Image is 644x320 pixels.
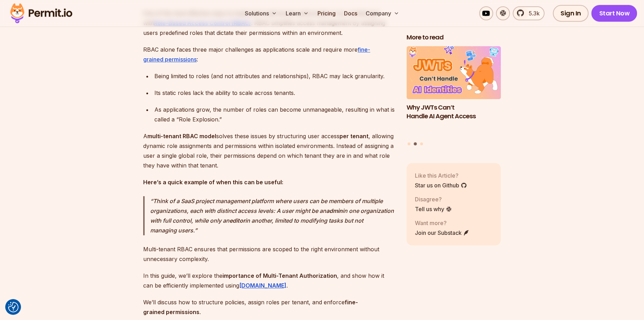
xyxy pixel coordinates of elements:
button: Go to slide 1 [408,142,410,145]
a: Join our Substack [415,229,469,237]
a: Sign In [553,5,589,22]
p: RBAC alone faces three major challenges as applications scale and require more : [143,45,395,64]
a: Why JWTs Can’t Handle AI Agent AccessWhy JWTs Can’t Handle AI Agent Access [407,46,501,138]
strong: multi-tenant RBAC model [147,133,216,140]
p: A solves these issues by structuring user access , allowing dynamic role assignments and permissi... [143,131,395,170]
a: Start Now [591,5,637,22]
strong: editor [229,217,245,224]
a: [DOMAIN_NAME] [239,282,286,289]
button: Learn [283,6,312,20]
span: 5.3k [525,9,540,17]
h2: More to read [407,34,501,42]
strong: importance of Multi-Tenant Authorization [222,272,337,279]
p: We’ll discuss how to structure policies, assign roles per tenant, and enforce . [143,297,395,317]
div: Being limited to roles (and not attributes and relationships), RBAC may lack granularity. [154,71,395,81]
a: 5.3k [513,6,544,20]
a: Docs [341,6,360,20]
p: Want more? [415,219,469,227]
button: Go to slide 2 [414,142,417,146]
strong: per tenant [339,133,368,140]
p: Like this Article? [415,171,467,180]
p: Multi-tenant RBAC ensures that permissions are scoped to the right environment without unnecessar... [143,244,395,264]
button: Go to slide 3 [420,142,423,145]
img: Why JWTs Can’t Handle AI Agent Access [407,46,501,99]
button: Company [363,6,402,20]
h3: Why JWTs Can’t Handle AI Agent Access [407,103,501,121]
button: Consent Preferences [8,302,19,312]
strong: admin [326,207,343,214]
div: Posts [407,46,501,147]
a: Star us on Github [415,181,467,189]
a: Pricing [314,6,338,20]
li: 2 of 3 [407,46,501,138]
a: Tell us why [415,205,452,213]
p: Disagree? [415,195,452,203]
strong: Here’s a quick example of when this can be useful: [143,179,283,186]
div: Its static roles lack the ability to scale across tenants. [154,88,395,98]
p: In this guide, we’ll explore the , and show how it can be efficiently implemented using . [143,271,395,290]
img: Permit logo [7,1,75,25]
strong: fine-grained permissions [143,299,358,315]
button: Solutions [242,6,280,20]
div: As applications grow, the number of roles can become unmanageable, resulting in what is called a ... [154,105,395,124]
img: Revisit consent button [8,302,19,312]
p: Think of a SaaS project management platform where users can be members of multiple organizations,... [150,196,395,235]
